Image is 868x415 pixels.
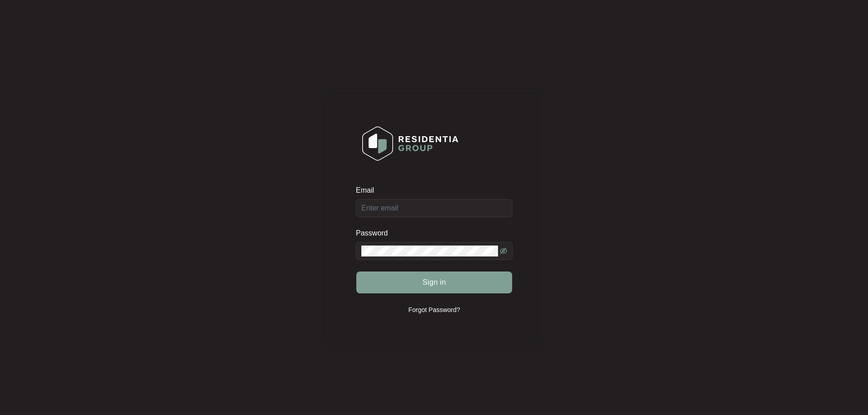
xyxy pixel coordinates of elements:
[356,272,512,293] button: Sign in
[356,120,464,167] img: Login Logo
[422,277,446,288] span: Sign in
[356,229,395,238] label: Password
[356,186,380,195] label: Email
[408,305,460,314] p: Forgot Password?
[356,199,513,217] input: Email
[361,246,498,256] input: Password
[500,247,507,255] span: eye-invisible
